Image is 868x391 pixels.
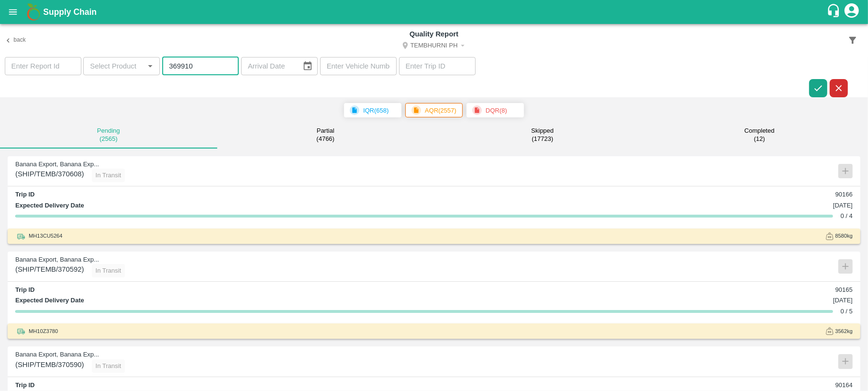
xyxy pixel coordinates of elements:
[826,3,843,21] div: customer-support
[15,255,125,264] p: Banana Export, Banana Exp...
[43,7,97,17] b: Supply Chain
[317,127,334,135] p: Partial
[826,327,834,335] img: WeightIcon
[833,201,853,210] p: [DATE]
[344,103,401,117] span: IQR(658)
[29,231,63,240] span: MH13CU5264
[5,57,81,75] input: Enter Report Id
[835,231,853,240] span: 8580 kg
[15,169,84,182] span: ( SHIP/TEMB/370608 )
[15,325,27,337] img: truck
[826,232,834,240] img: WeightIcon
[15,350,125,359] p: Banana Export, Banana Exp...
[2,1,24,23] button: open drawer
[92,169,125,182] div: In Transit
[835,286,853,295] p: 90165
[15,296,84,305] p: Expected Delivery Date
[15,359,84,373] span: ( SHIP/TEMB/370590 )
[15,381,34,390] p: Trip ID
[835,381,853,390] p: 90164
[405,103,463,117] span: AQR(2557)
[241,57,295,75] input: Arrival Date
[843,2,860,22] div: account of current user
[15,264,84,277] span: ( SHIP/TEMB/370592 )
[24,2,43,22] img: logo
[15,286,34,295] p: Trip ID
[100,135,118,143] small: ( 2565 )
[92,264,125,277] div: In Transit
[162,57,239,75] input: Enter Shipment Id
[363,106,389,115] p: IQR ( 658 )
[92,359,125,373] div: In Transit
[29,327,58,335] span: MH10Z3780
[833,296,853,305] p: [DATE]
[532,135,553,143] small: ( 17723 )
[144,60,156,72] button: Open
[97,127,120,135] p: Pending
[754,135,765,143] small: ( 12 )
[835,190,853,199] p: 90166
[531,127,554,135] p: Skipped
[15,201,84,210] p: Expected Delivery Date
[467,103,524,117] span: DQR(8)
[486,106,507,115] p: DQR ( 8 )
[841,212,853,221] p: 0 / 4
[835,327,853,335] span: 3562 kg
[425,106,456,115] p: AQR ( 2557 )
[841,307,853,316] p: 0 / 5
[176,28,692,40] h6: Quality Report
[745,127,775,135] p: Completed
[399,57,476,75] input: Enter Trip ID
[86,60,141,72] input: Select Product
[316,135,334,143] small: ( 4766 )
[43,5,826,19] a: Supply Chain
[299,57,317,75] button: Choose date
[15,230,27,242] img: truck
[320,57,397,75] input: Enter Vehicle Number
[15,160,125,169] p: Banana Export, Banana Exp...
[15,190,34,199] p: Trip ID
[176,40,692,53] button: Select DC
